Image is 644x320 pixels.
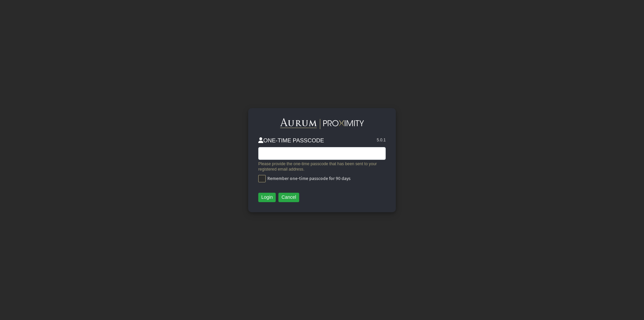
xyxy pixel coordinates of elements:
[258,193,276,202] button: Login
[258,161,386,172] div: Please provide the one-time passcode that has been sent to your registered email address.
[266,176,351,181] span: Remember one-time passcode for 90 days
[377,137,386,147] div: 5.0.1
[278,193,299,202] button: Cancel
[258,137,324,144] h3: ONE-TIME PASSCODE
[280,118,364,129] img: Aurum-Proximity%20white.svg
